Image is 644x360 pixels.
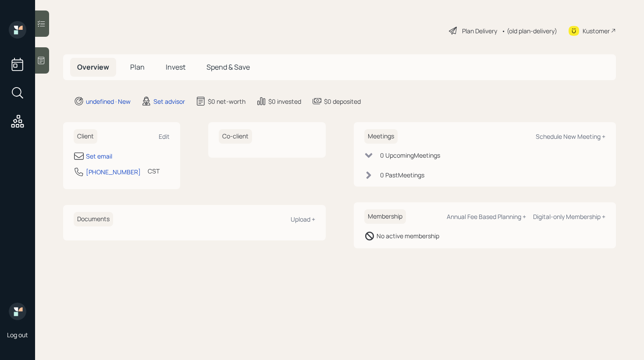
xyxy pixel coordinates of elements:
h6: Co-client [219,129,252,144]
div: CST [148,166,160,176]
div: Digital-only Membership + [533,212,605,221]
div: • (old plan-delivery) [502,26,557,35]
div: $0 net-worth [208,97,246,106]
div: No active membership [377,231,439,240]
span: Overview [77,62,109,72]
h6: Client [74,129,97,144]
div: undefined · New [86,97,131,106]
div: Kustomer [583,26,610,35]
span: Plan [130,62,145,72]
div: Annual Fee Based Planning + [447,212,526,221]
span: Invest [166,62,185,72]
div: Plan Delivery [462,26,497,35]
div: Set email [86,152,112,161]
div: $0 deposited [324,97,361,106]
span: Spend & Save [206,62,250,72]
h6: Membership [364,209,406,224]
div: Schedule New Meeting + [536,132,605,141]
h6: Meetings [364,129,398,144]
img: retirable_logo.png [9,303,26,320]
div: Upload + [291,215,315,223]
div: $0 invested [268,97,301,106]
div: Set advisor [153,97,185,106]
div: Log out [7,331,28,339]
h6: Documents [74,212,113,226]
div: [PHONE_NUMBER] [86,167,141,176]
div: 0 Past Meeting s [380,170,424,180]
div: Edit [159,132,170,141]
div: 0 Upcoming Meeting s [380,151,440,160]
